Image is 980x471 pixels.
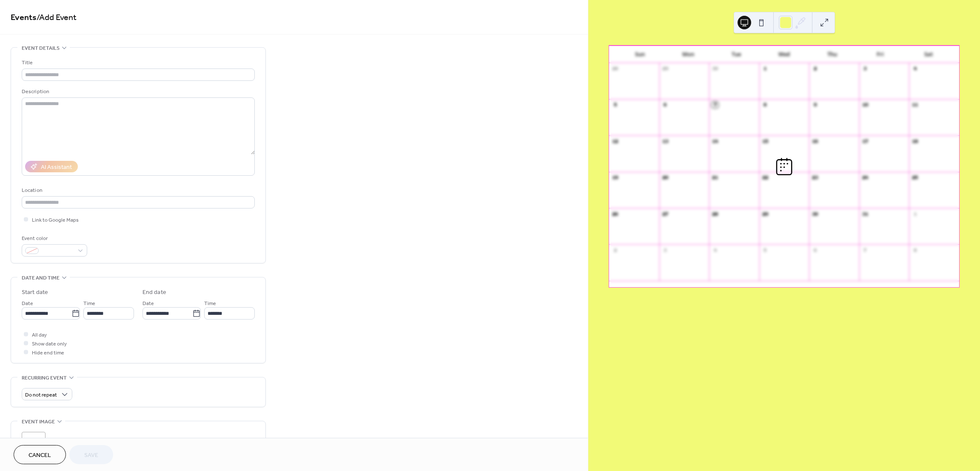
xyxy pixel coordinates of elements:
[664,46,712,63] div: Mon
[912,66,918,72] div: 4
[142,288,166,297] div: End date
[762,66,768,72] div: 1
[904,46,952,63] div: Sat
[712,46,760,63] div: Tue
[22,299,33,308] span: Date
[812,247,818,253] div: 6
[856,46,904,63] div: Fri
[22,87,253,96] div: Description
[912,138,918,144] div: 18
[32,216,79,225] span: Link to Google Maps
[22,44,60,53] span: Event details
[25,390,57,400] span: Do not repeat
[862,211,868,217] div: 31
[862,174,868,181] div: 24
[912,247,918,253] div: 8
[616,46,664,63] div: Sun
[662,102,668,108] div: 6
[862,247,868,253] div: 7
[762,138,768,144] div: 15
[912,102,918,108] div: 11
[812,211,818,217] div: 30
[862,138,868,144] div: 17
[612,138,618,144] div: 12
[11,9,37,26] a: Events
[762,247,768,253] div: 5
[32,331,47,340] span: All day
[812,174,818,181] div: 23
[83,299,95,308] span: Time
[712,247,718,253] div: 4
[662,247,668,253] div: 3
[760,46,808,63] div: Wed
[812,66,818,72] div: 2
[662,138,668,144] div: 13
[712,174,718,181] div: 21
[612,102,618,108] div: 5
[762,174,768,181] div: 22
[204,299,216,308] span: Time
[862,102,868,108] div: 10
[14,445,66,464] button: Cancel
[812,102,818,108] div: 9
[22,58,253,67] div: Title
[22,186,253,195] div: Location
[762,102,768,108] div: 8
[662,66,668,72] div: 29
[28,451,51,460] span: Cancel
[812,138,818,144] div: 16
[22,432,46,456] div: ;
[712,211,718,217] div: 28
[22,374,67,383] span: Recurring event
[22,274,60,283] span: Date and time
[712,138,718,144] div: 14
[662,174,668,181] div: 20
[662,211,668,217] div: 27
[32,348,64,357] span: Hide end time
[22,288,48,297] div: Start date
[612,66,618,72] div: 28
[37,9,77,26] span: / Add Event
[862,66,868,72] div: 3
[762,211,768,217] div: 29
[22,417,55,426] span: Event image
[32,340,67,348] span: Show date only
[612,174,618,181] div: 19
[612,211,618,217] div: 26
[808,46,856,63] div: Thu
[142,299,154,308] span: Date
[712,102,718,108] div: 7
[612,247,618,253] div: 2
[22,234,85,243] div: Event color
[912,211,918,217] div: 1
[912,174,918,181] div: 25
[712,66,718,72] div: 30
